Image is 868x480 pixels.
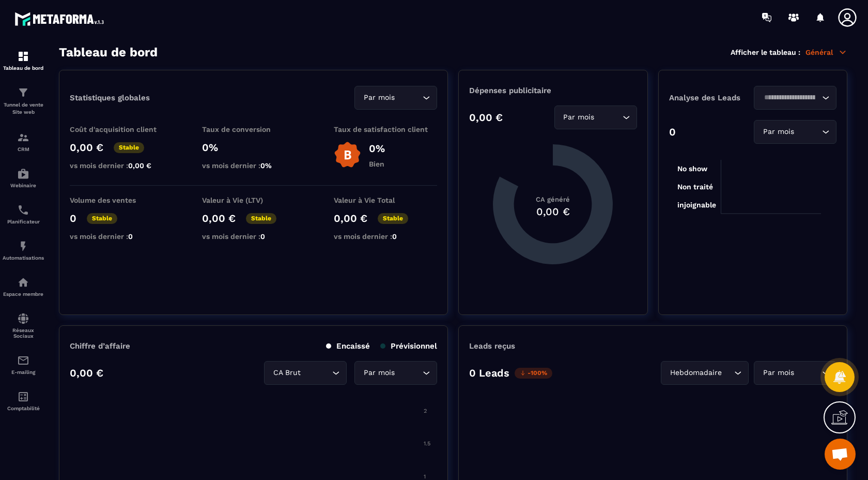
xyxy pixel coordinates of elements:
[424,440,430,447] tspan: 1.5
[202,196,305,204] p: Valeur à Vie (LTV)
[114,142,144,153] p: Stable
[469,341,515,351] p: Leads reçus
[731,48,800,56] p: Afficher le tableau :
[805,48,847,57] p: Général
[3,196,44,232] a: schedulerschedulerPlanificateur
[561,112,597,123] span: Par mois
[334,125,437,133] p: Taux de satisfaction client
[3,160,44,196] a: automationsautomationsWebinaire
[14,9,107,28] img: logo
[369,142,385,155] p: 0%
[17,204,29,216] img: scheduler
[392,232,397,241] span: 0
[128,161,151,170] span: 0,00 €
[469,367,509,379] p: 0 Leads
[17,354,29,367] img: email
[264,361,347,385] div: Search for option
[515,368,552,379] p: -100%
[554,106,637,129] div: Search for option
[3,406,44,411] p: Comptabilité
[3,369,44,375] p: E-mailing
[246,213,276,224] p: Stable
[202,232,305,241] p: vs mois dernier :
[3,268,44,305] a: automationsautomationsEspace membre
[334,141,361,169] img: b-badge-o.b3b20ee6.svg
[3,347,44,383] a: emailemailE-mailing
[424,408,427,414] tspan: 2
[361,92,397,103] span: Par mois
[754,120,836,144] div: Search for option
[724,367,732,379] input: Search for option
[202,212,236,224] p: 0,00 €
[3,183,44,188] p: Webinaire
[3,291,44,297] p: Espace membre
[202,141,305,154] p: 0%
[17,391,29,403] img: accountant
[70,196,173,204] p: Volume des ventes
[3,79,44,124] a: formationformationTunnel de vente Site web
[3,255,44,261] p: Automatisations
[669,93,753,102] p: Analyse des Leads
[17,276,29,289] img: automations
[202,125,305,133] p: Taux de conversion
[369,160,385,168] p: Bien
[597,112,620,123] input: Search for option
[761,126,796,138] span: Par mois
[17,131,29,144] img: formation
[380,341,437,351] p: Prévisionnel
[128,232,133,241] span: 0
[334,196,437,204] p: Valeur à Vie Total
[70,161,173,170] p: vs mois dernier :
[796,126,819,138] input: Search for option
[70,232,173,241] p: vs mois dernier :
[754,86,836,110] div: Search for option
[677,183,712,191] tspan: Non traité
[202,161,305,170] p: vs mois dernier :
[397,367,420,379] input: Search for option
[260,161,272,170] span: 0%
[334,232,437,241] p: vs mois dernier :
[3,42,44,79] a: formationformationTableau de bord
[677,164,707,173] tspan: No show
[669,126,676,138] p: 0
[70,141,103,154] p: 0,00 €
[260,232,265,241] span: 0
[70,93,150,102] p: Statistiques globales
[17,312,29,325] img: social-network
[87,213,117,224] p: Stable
[326,341,370,351] p: Encaissé
[796,367,819,379] input: Search for option
[3,219,44,224] p: Planificateur
[334,212,367,224] p: 0,00 €
[70,125,173,133] p: Coût d'acquisition client
[469,86,637,95] p: Dépenses publicitaire
[825,439,856,470] div: Ouvrir le chat
[354,86,437,110] div: Search for option
[70,341,130,351] p: Chiffre d’affaire
[378,213,408,224] p: Stable
[3,232,44,268] a: automationsautomationsAutomatisations
[70,212,76,224] p: 0
[424,473,426,480] tspan: 1
[761,92,819,103] input: Search for option
[354,361,437,385] div: Search for option
[271,367,303,379] span: CA Brut
[303,367,330,379] input: Search for option
[3,124,44,160] a: formationformationCRM
[3,327,44,339] p: Réseaux Sociaux
[3,146,44,152] p: CRM
[3,383,44,419] a: accountantaccountantComptabilité
[3,65,44,71] p: Tableau de bord
[361,367,397,379] span: Par mois
[469,111,503,124] p: 0,00 €
[3,305,44,347] a: social-networksocial-networkRéseaux Sociaux
[754,361,836,385] div: Search for option
[17,86,29,99] img: formation
[70,367,103,379] p: 0,00 €
[3,101,44,116] p: Tunnel de vente Site web
[668,367,724,379] span: Hebdomadaire
[59,45,158,59] h3: Tableau de bord
[397,92,420,103] input: Search for option
[17,240,29,252] img: automations
[661,361,749,385] div: Search for option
